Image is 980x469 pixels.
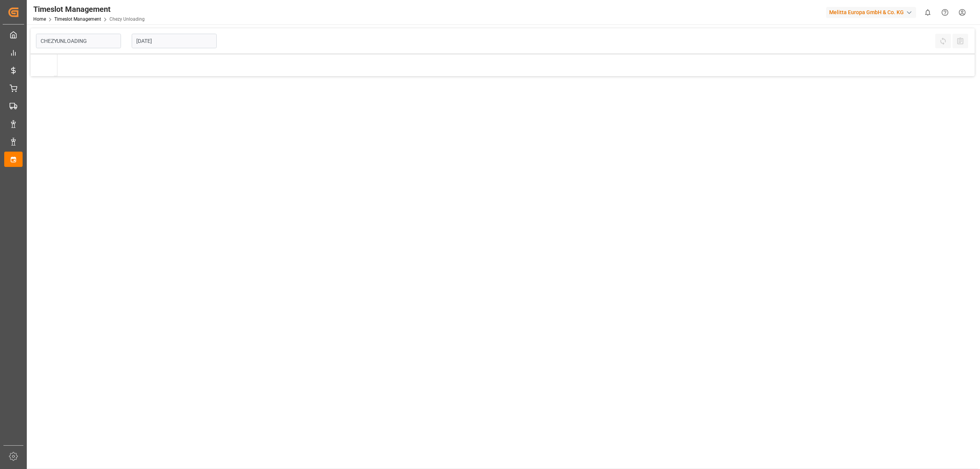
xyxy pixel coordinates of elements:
[826,5,919,20] button: Melitta Europa GmbH & Co. KG
[54,16,101,22] a: Timeslot Management
[919,4,936,21] button: show 0 new notifications
[826,7,916,18] div: Melitta Europa GmbH & Co. KG
[33,3,145,15] div: Timeslot Management
[33,16,46,22] a: Home
[936,4,954,21] button: Help Center
[36,34,121,48] input: Type to search/select
[132,34,217,48] input: DD-MM-YYYY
